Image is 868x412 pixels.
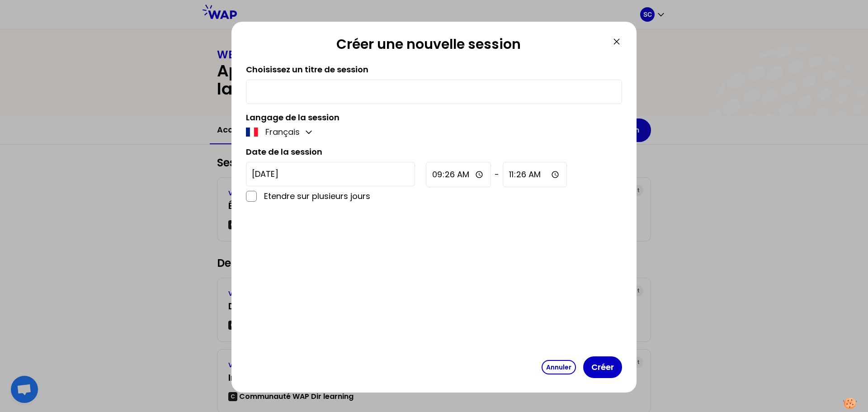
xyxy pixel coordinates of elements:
[246,162,415,186] input: YYYY-M-D
[265,126,300,138] p: Français
[264,190,415,203] p: Etendre sur plusieurs jours
[583,356,622,378] button: Créer
[542,360,576,374] button: Annuler
[246,64,368,75] label: Choisissez un titre de session
[495,168,499,181] span: -
[246,36,611,56] h2: Créer une nouvelle session
[246,146,322,157] label: Date de la session
[246,112,340,123] label: Langage de la session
